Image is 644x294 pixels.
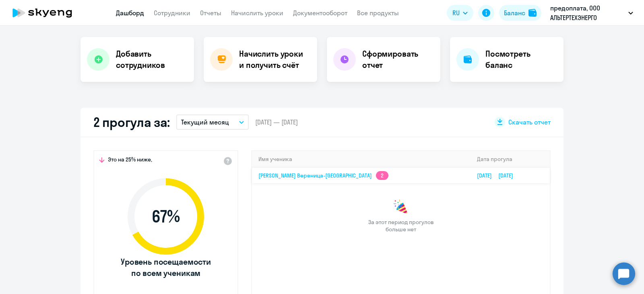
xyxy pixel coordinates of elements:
[367,218,435,233] span: За этот период прогулов больше нет
[550,3,625,22] p: предоплата, ООО АЛЬТЕРТЕХЭНЕРГО
[154,9,190,17] a: Сотрудники
[200,9,221,17] a: Отчеты
[546,3,637,22] button: предоплата, ООО АЛЬТЕРТЕХЭНЕРГО
[485,48,557,71] h4: Посмотреть баланс
[231,9,283,17] a: Начислить уроки
[176,114,249,130] button: Текущий месяц
[258,172,388,179] a: [PERSON_NAME] Вереница-[GEOGRAPHIC_DATA]2
[120,207,212,226] span: 67 %
[93,114,170,130] h2: 2 прогула за:
[447,5,473,21] button: RU
[508,118,551,127] span: Скачать отчет
[293,9,347,17] a: Документооборот
[255,118,298,127] span: [DATE] — [DATE]
[116,48,188,71] h4: Добавить сотрудников
[477,172,520,179] a: [DATE][DATE]
[393,199,409,215] img: congrats
[376,171,388,180] app-skyeng-badge: 2
[499,5,541,21] button: Балансbalance
[362,48,434,71] h4: Сформировать отчет
[108,156,152,165] span: Это на 25% ниже,
[504,8,525,18] div: Баланс
[239,48,309,71] h4: Начислить уроки и получить счёт
[528,9,537,17] img: balance
[357,9,399,17] a: Все продукты
[120,256,212,279] span: Уровень посещаемости по всем ученикам
[252,151,471,167] th: Имя ученика
[116,9,144,17] a: Дашборд
[471,151,550,167] th: Дата прогула
[452,8,460,18] span: RU
[181,117,229,127] p: Текущий месяц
